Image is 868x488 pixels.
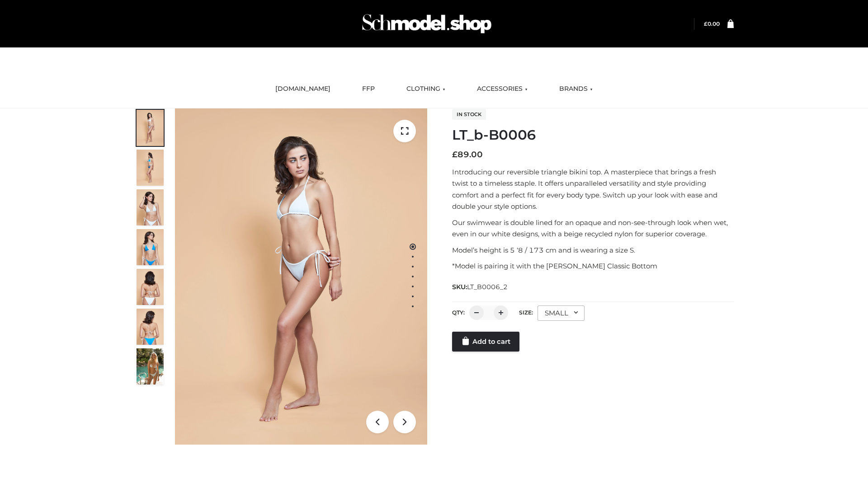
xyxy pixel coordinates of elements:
[467,283,508,291] span: LT_B0006_2
[452,282,509,292] span: SKU:
[538,305,585,321] div: SMALL
[452,150,483,160] bdi: 89.00
[452,217,734,240] p: Our swimwear is double lined for an opaque and non-see-through look when wet, even in our white d...
[452,109,486,120] span: In stock
[137,150,164,186] img: ArielClassicBikiniTop_CloudNine_AzureSky_OW114ECO_2-scaled.jpg
[452,244,734,256] p: Model’s height is 5 ‘8 / 173 cm and is wearing a size S.
[452,127,734,143] h1: LT_b-B0006
[704,20,720,27] a: £0.00
[452,150,458,160] span: £
[400,79,452,99] a: CLOTHING
[452,332,519,352] a: Add to cart
[137,348,164,385] img: Arieltop_CloudNine_AzureSky2.jpg
[175,108,427,445] img: LT_b-B0006
[452,309,465,316] label: QTY:
[137,189,164,225] img: ArielClassicBikiniTop_CloudNine_AzureSky_OW114ECO_3-scaled.jpg
[359,6,495,42] img: Schmodel Admin 964
[355,79,382,99] a: FFP
[452,166,734,212] p: Introducing our reversible triangle bikini top. A masterpiece that brings a fresh twist to a time...
[552,79,599,99] a: BRANDS
[519,309,533,316] label: Size:
[137,269,164,305] img: ArielClassicBikiniTop_CloudNine_AzureSky_OW114ECO_7-scaled.jpg
[470,79,534,99] a: ACCESSORIES
[704,20,708,27] span: £
[704,20,720,27] bdi: 0.00
[452,260,734,272] p: *Model is pairing it with the [PERSON_NAME] Classic Bottom
[137,309,164,345] img: ArielClassicBikiniTop_CloudNine_AzureSky_OW114ECO_8-scaled.jpg
[137,110,164,146] img: ArielClassicBikiniTop_CloudNine_AzureSky_OW114ECO_1-scaled.jpg
[269,79,337,99] a: [DOMAIN_NAME]
[137,229,164,265] img: ArielClassicBikiniTop_CloudNine_AzureSky_OW114ECO_4-scaled.jpg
